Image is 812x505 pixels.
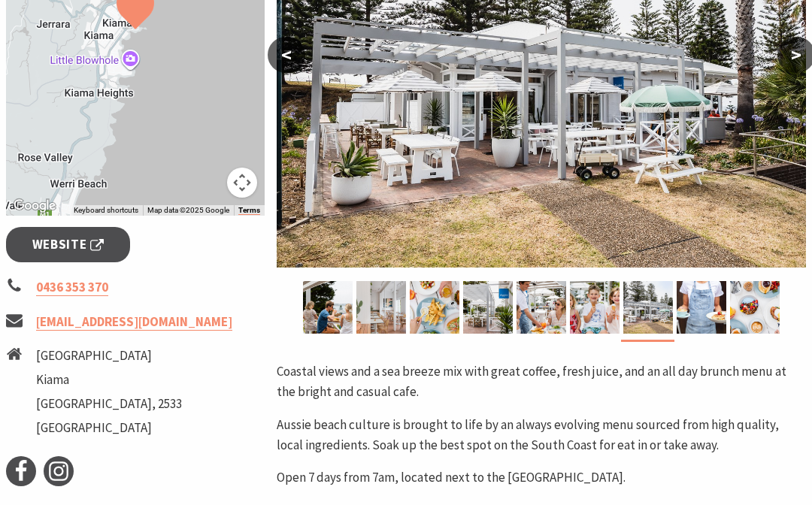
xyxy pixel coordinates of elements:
button: Map camera controls [227,168,257,198]
li: Kiama [36,370,182,390]
span: Map data ©2025 Google [147,206,229,214]
img: Diggies Kiama cafe and restaurant Blowhole Point [303,281,353,334]
img: Google [10,196,59,216]
a: Click to see this area on Google Maps [10,196,59,216]
a: Terms (opens in new tab) [238,206,260,215]
p: Open 7 days from 7am, located next to the [GEOGRAPHIC_DATA]. [277,467,806,488]
p: Aussie beach culture is brought to life by an always evolving menu sourced from high quality, loc... [277,415,806,455]
button: < [268,37,305,73]
p: Coastal views and a sea breeze mix with great coffee, fresh juice, and an all day brunch menu at ... [277,361,806,402]
li: [GEOGRAPHIC_DATA], 2533 [36,394,182,414]
a: Website [6,227,130,262]
a: 0436 353 370 [36,279,108,296]
span: Website [32,234,105,255]
li: [GEOGRAPHIC_DATA] [36,346,182,366]
button: Keyboard shortcuts [74,205,138,216]
li: [GEOGRAPHIC_DATA] [36,418,182,438]
a: [EMAIL_ADDRESS][DOMAIN_NAME] [36,313,232,331]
